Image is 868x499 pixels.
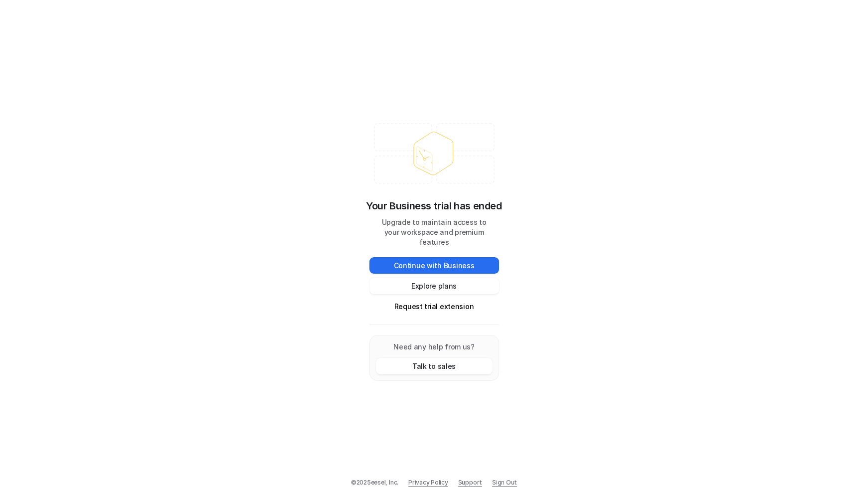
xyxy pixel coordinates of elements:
[369,298,499,315] button: Request trial extension
[408,478,448,487] a: Privacy Policy
[369,278,499,294] button: Explore plans
[351,478,398,487] p: © 2025 eesel, Inc.
[366,198,502,213] p: Your Business trial has ended
[492,478,517,487] a: Sign Out
[458,478,482,487] span: Support
[376,358,493,374] button: Talk to sales
[369,257,499,274] button: Continue with Business
[369,217,499,247] p: Upgrade to maintain access to your workspace and premium features
[376,341,493,352] p: Need any help from us?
